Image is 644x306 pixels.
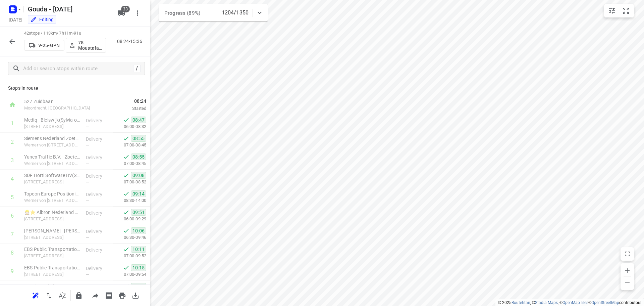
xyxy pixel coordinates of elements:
div: 5 [11,194,14,201]
p: 07:00-08:52 [113,179,146,185]
p: Siemens Nederland Zoetermeer(Heike Nulkes) [24,135,80,142]
span: 09:08 [131,172,146,179]
p: Moordrecht, [GEOGRAPHIC_DATA] [24,105,94,112]
p: 08:24-15:36 [117,38,145,45]
p: 06:00-09:29 [113,216,146,222]
p: EBS Public Transportation - Locatie Zoetermeer(Peter Scholtes) [24,246,80,253]
p: Werner von Siemensstraat 5, Zoetermeer [24,142,80,148]
svg: Done [123,172,129,179]
p: 75. Moustafa Shhadeh [78,40,103,51]
div: Progress (89%)1204/1350 [159,4,268,21]
div: 6 [11,213,14,219]
p: Delivery [86,117,111,124]
svg: Done [123,117,129,123]
div: small contained button group [604,4,634,17]
button: More [131,6,144,20]
p: 07:00-09:52 [113,253,146,259]
span: 09:14 [131,190,146,197]
p: 1204/1350 [222,9,249,17]
svg: Done [123,154,129,160]
span: — [86,254,89,259]
p: Waterzuiveringsweg 1, Zoetermeer [24,216,80,222]
p: Delivery [86,247,111,253]
span: 10:06 [131,227,146,234]
p: Continental Disc Corporation(Algemeen) [24,283,80,290]
svg: Done [123,209,129,216]
p: Mediq - Bleiswijk(Sylvia of Leny) [24,117,80,123]
h5: [DATE] [6,16,25,24]
input: Add or search stops within route [23,63,133,74]
span: 10:20 [131,283,146,290]
p: Bleiswijkseweg 37, Zoetermeer [24,179,80,185]
p: 07:00-09:54 [113,271,146,278]
button: 75. Moustafa Shhadeh [66,38,106,53]
span: Print route [115,292,129,298]
span: — [86,143,89,148]
h5: Gouda - [DATE] [25,4,112,14]
svg: Done [123,135,129,142]
button: Fit zoom [619,4,633,17]
span: 08:55 [131,154,146,160]
p: Brandpuntlaan-Zuid 14, Bleiswijk [24,123,80,130]
p: Kelvinstraat 55, Zoetermeer [24,253,80,259]
p: 08:30-14:00 [113,197,146,204]
div: 9 [11,268,14,274]
p: EBS Public Transportation - Locatie Zoetermeer - Werkplaats(Peter Scholtes) [24,264,80,271]
a: Stadia Maps [535,300,558,305]
button: Lock route [72,289,86,302]
svg: Done [123,264,129,271]
p: 07:00-08:45 [113,160,146,167]
p: Delivery [86,283,111,290]
p: SDF Horti Software BV(Siem Bak) [24,172,80,179]
a: Routetitan [512,300,530,305]
p: Delivery [86,136,111,142]
svg: Done [123,283,129,290]
p: 06:00-08:32 [113,123,146,130]
span: — [86,180,89,185]
p: Delivery [86,154,111,161]
span: Download route [129,292,142,298]
p: 07:00-08:45 [113,142,146,148]
span: — [86,124,89,129]
a: OpenStreetMap [591,300,619,305]
div: 4 [11,176,14,182]
span: 10:11 [131,246,146,253]
span: 09:51 [131,209,146,216]
p: Nedcargo Zoetermeer - Ingang C(Marvin van Lint) [24,227,80,234]
p: Werner von Siemensstraat 5, Zoetermeer [24,160,80,167]
svg: Done [123,190,129,197]
span: Share route [89,292,102,298]
div: 2 [11,139,14,145]
p: V-25-GPN [38,43,60,48]
span: • [72,31,74,36]
span: Print shipping labels [102,292,115,298]
p: Delivery [86,265,111,272]
span: 08:55 [131,135,146,142]
span: — [86,235,89,240]
button: Map settings [605,4,619,17]
a: OpenMapTiles [562,300,588,305]
span: — [86,272,89,277]
p: 06:30-09:46 [113,234,146,241]
span: 91u [74,31,81,36]
p: Stops in route [8,85,142,92]
div: 3 [11,157,14,164]
p: Yunex Traffic B.V. - Zoetermeer(Natasja Hoogteyling) [24,154,80,160]
div: 7 [11,231,14,237]
span: 08:24 [102,98,146,104]
span: 08:47 [131,117,146,123]
p: 527 Zuidbaan [24,98,94,105]
span: 33 [121,6,130,12]
button: 33 [115,6,128,20]
div: 1 [11,120,14,127]
svg: Done [123,246,129,253]
p: 👷🏻⭐ Albron Nederland B.V. - Nutricia(Dennis Santoe) [24,209,80,216]
p: 42 stops • 113km • 7h11m [24,30,106,37]
p: Wattstraat 51, Zoetermeer [24,234,80,241]
p: Topcon Europe Positioning(Daniëlle Singewald) [24,190,80,197]
span: — [86,217,89,222]
div: Editing [30,16,54,23]
span: — [86,198,89,203]
p: Delivery [86,210,111,216]
div: / [133,65,141,72]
